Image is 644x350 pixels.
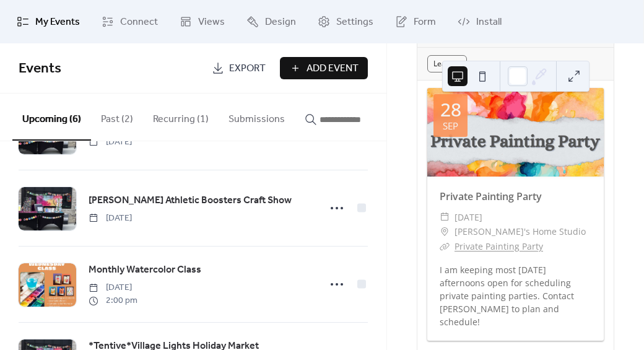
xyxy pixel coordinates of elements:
a: Views [170,5,234,38]
a: Form [386,5,445,38]
span: [PERSON_NAME]'s Home Studio [455,224,586,239]
a: Export [202,57,275,79]
span: [DATE] [455,210,482,225]
div: Sep [443,121,458,131]
span: [DATE] [89,136,132,149]
div: ​ [440,239,450,254]
span: Connect [120,15,158,30]
a: Connect [92,5,167,38]
a: Design [237,5,305,38]
span: Form [414,15,436,30]
a: [PERSON_NAME] Athletic Boosters Craft Show [89,193,292,209]
a: Settings [308,5,383,38]
a: Private Painting Party [440,190,542,203]
button: Add Event [280,57,368,79]
span: Monthly Watercolor Class [89,263,201,278]
span: My Events [35,15,80,30]
a: My Events [7,5,89,38]
button: Submissions [219,94,295,139]
span: [PERSON_NAME] Athletic Boosters Craft Show [89,193,292,208]
span: Views [198,15,225,30]
button: Past (2) [91,94,143,139]
span: [DATE] [89,281,137,294]
div: ​ [440,210,450,225]
a: Install [448,5,511,38]
span: Export [229,61,266,76]
a: Monthly Watercolor Class [89,262,201,278]
div: I am keeping most [DATE] afternoons open for scheduling private painting parties. Contact [PERSON... [427,263,604,328]
span: Design [265,15,296,30]
div: ​ [440,224,450,239]
span: Install [476,15,502,30]
span: 2:00 pm [89,294,137,307]
a: Private Painting Party [455,240,543,252]
button: Recurring (1) [143,94,219,139]
span: Add Event [307,61,359,76]
span: Settings [336,15,373,30]
div: 28 [440,100,461,119]
span: Events [19,55,61,82]
span: [DATE] [89,212,132,225]
button: Upcoming (6) [12,94,91,141]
